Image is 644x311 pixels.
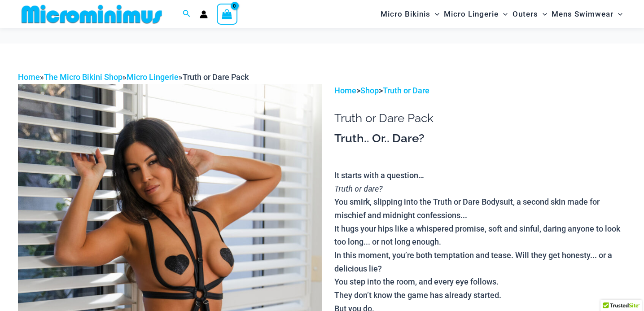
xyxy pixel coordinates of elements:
[613,3,622,26] span: Menu Toggle
[538,3,547,26] span: Menu Toggle
[383,86,429,95] a: Truth or Dare
[334,183,382,194] i: Truth or dare?
[442,3,510,26] a: Micro LingerieMenu ToggleMenu Toggle
[510,3,549,26] a: OutersMenu ToggleMenu Toggle
[360,86,379,95] a: Shop
[381,3,430,26] span: Micro Bikinis
[127,72,179,82] a: Micro Lingerie
[183,9,191,20] a: Search icon link
[430,3,439,26] span: Menu Toggle
[18,4,166,24] img: MM SHOP LOGO FLAT
[200,10,208,18] a: Account icon link
[378,3,442,26] a: Micro BikinisMenu ToggleMenu Toggle
[444,3,499,26] span: Micro Lingerie
[499,3,508,26] span: Menu Toggle
[334,131,626,146] h3: Truth.. Or.. Dare?
[334,86,356,95] a: Home
[377,1,626,27] nav: Site Navigation
[513,3,538,26] span: Outers
[18,72,249,82] span: » » »
[334,111,626,125] h1: Truth or Dare Pack
[217,4,237,24] a: View Shopping Cart, empty
[44,72,123,82] a: The Micro Bikini Shop
[334,84,626,97] p: > >
[18,72,40,82] a: Home
[549,3,625,26] a: Mens SwimwearMenu ToggleMenu Toggle
[183,72,249,82] span: Truth or Dare Pack
[552,3,613,26] span: Mens Swimwear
